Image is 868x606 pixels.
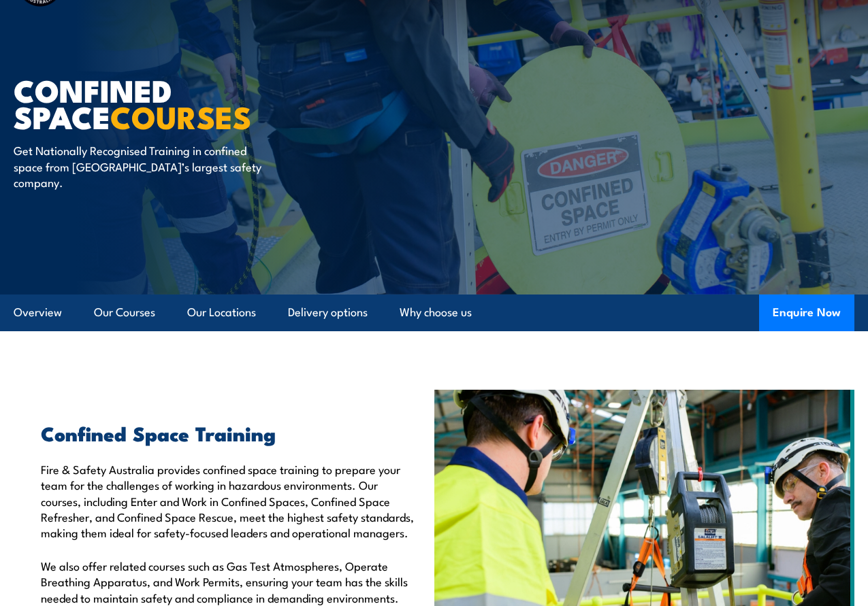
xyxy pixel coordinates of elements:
[288,294,368,331] a: Delivery options
[759,294,854,331] button: Enquire Now
[41,461,414,541] p: Fire & Safety Australia provides confined space training to prepare your team for the challenges ...
[110,92,251,139] strong: COURSES
[400,294,472,331] a: Why choose us
[14,76,350,129] h1: Confined Space
[41,558,414,605] p: We also offer related courses such as Gas Test Atmospheres, Operate Breathing Apparatus, and Work...
[187,294,256,331] a: Our Locations
[14,142,262,190] p: Get Nationally Recognised Training in confined space from [GEOGRAPHIC_DATA]’s largest safety comp...
[94,294,155,331] a: Our Courses
[14,294,62,331] a: Overview
[41,424,414,441] h2: Confined Space Training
